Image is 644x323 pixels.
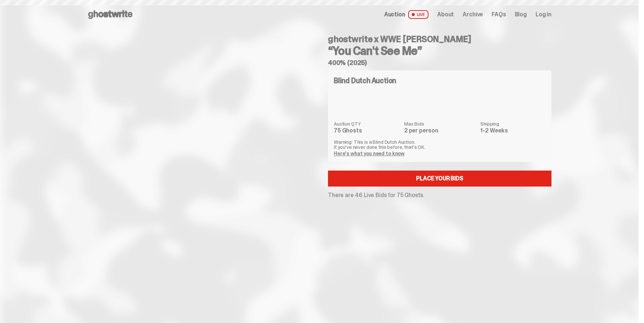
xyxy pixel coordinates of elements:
[492,12,506,17] a: FAQs
[328,192,551,198] p: There are 46 Live Bids for 75 Ghosts.
[463,12,483,17] a: Archive
[480,121,546,126] dt: Shipping
[334,139,546,150] p: Warning: This is a Blind Dutch Auction. If you’ve never done this before, that’s OK.
[480,128,546,134] dd: 1-2 Weeks
[334,128,400,134] dd: 75 Ghosts
[404,128,476,134] dd: 2 per person
[334,150,405,157] a: Here's what you need to know
[515,12,527,17] a: Blog
[334,121,400,126] dt: Auction QTY
[536,12,551,17] a: Log in
[334,77,396,84] h4: Blind Dutch Auction
[328,45,551,57] h3: “You Can't See Me”
[384,12,405,17] span: Auction
[384,10,428,19] a: Auction LIVE
[328,171,551,187] a: Place your Bids
[408,10,429,19] span: LIVE
[328,60,551,66] h5: 400% (2025)
[404,121,476,126] dt: Max Bids
[328,35,551,44] h4: ghostwrite x WWE [PERSON_NAME]
[437,12,454,17] a: About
